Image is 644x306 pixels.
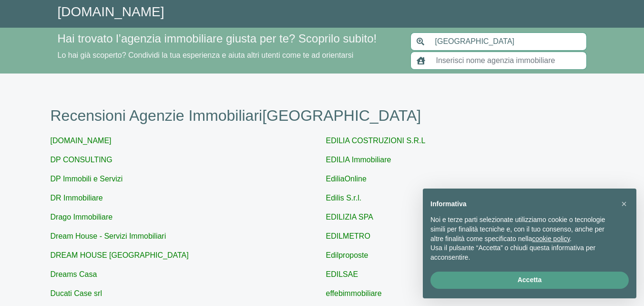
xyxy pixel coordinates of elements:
input: Inserisci nome agenzia immobiliare [430,52,587,70]
a: cookie policy - il link si apre in una nuova scheda [532,235,570,243]
a: Edilis S.r.l. [326,194,362,202]
a: DP Immobili e Servizi [51,175,123,183]
a: [DOMAIN_NAME] [58,4,164,19]
a: DR Immobiliare [51,194,103,202]
a: EDILMETRO [326,232,370,240]
a: EDILIA COSTRUZIONI S.R.L [326,137,426,145]
a: Drago Immobiliare [51,213,113,221]
a: Edilproposte [326,251,368,259]
h4: Hai trovato l’agenzia immobiliare giusta per te? Scoprilo subito! [58,32,399,46]
a: Dreams Casa [51,270,97,278]
a: EDILSAE [326,270,358,278]
button: Accetta [430,272,629,289]
button: Chiudi questa informativa [616,196,632,211]
p: Usa il pulsante “Accetta” o chiudi questa informativa per acconsentire. [430,243,613,262]
a: Dream House - Servizi Immobiliari [51,232,166,240]
input: Inserisci area di ricerca (Comune o Provincia) [429,32,587,51]
a: DP CONSULTING [51,156,112,164]
p: Noi e terze parti selezionate utilizziamo cookie o tecnologie simili per finalità tecniche e, con... [430,215,613,243]
a: effebimmobiliare [326,289,382,297]
p: Lo hai già scoperto? Condividi la tua esperienza e aiuta altri utenti come te ad orientarsi [58,50,399,61]
h2: Informativa [430,200,613,208]
a: EDILIA Immobiliare [326,156,391,164]
a: EDILIZIA SPA [326,213,373,221]
h1: Recensioni Agenzie Immobiliari [GEOGRAPHIC_DATA] [51,106,594,125]
a: [DOMAIN_NAME] [51,137,112,145]
span: × [621,199,627,209]
a: DREAM HOUSE [GEOGRAPHIC_DATA] [51,251,189,259]
a: EdiliaOnline [326,175,367,183]
a: Ducati Case srl [51,289,102,297]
